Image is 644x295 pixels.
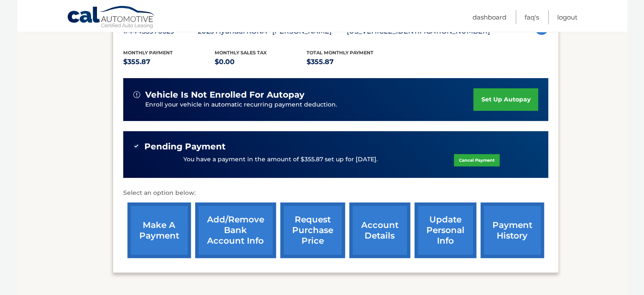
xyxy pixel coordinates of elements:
[133,143,139,149] img: check-green.svg
[127,202,191,258] a: make a payment
[473,10,506,24] a: Dashboard
[215,56,307,68] p: $0.00
[349,202,410,258] a: account details
[473,88,538,111] a: set up autopay
[67,6,156,30] a: Cal Automotive
[454,154,500,166] a: Cancel Payment
[307,50,373,56] span: Total Monthly Payment
[144,141,226,152] span: Pending Payment
[123,50,173,56] span: Monthly Payment
[525,10,539,24] a: FAQ's
[415,202,476,258] a: update personal info
[215,50,267,56] span: Monthly sales Tax
[145,90,304,100] span: vehicle is not enrolled for autopay
[183,155,378,164] p: You have a payment in the amount of $355.87 set up for [DATE].
[145,100,474,110] p: Enroll your vehicle in automatic recurring payment deduction.
[481,202,544,258] a: payment history
[280,202,345,258] a: request purchase price
[133,91,140,98] img: alert-white.svg
[557,10,578,24] a: Logout
[307,56,398,68] p: $355.87
[195,202,276,258] a: Add/Remove bank account info
[123,56,215,68] p: $355.87
[123,188,548,198] p: Select an option below:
